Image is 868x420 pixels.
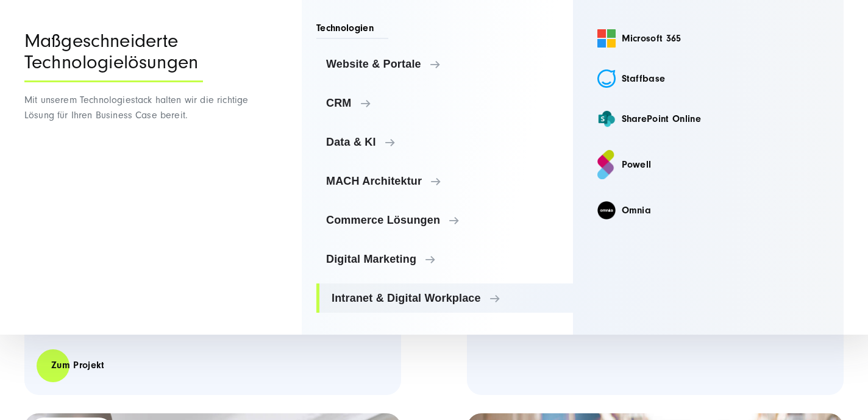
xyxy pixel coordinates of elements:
[24,30,203,82] div: Maßgeschneiderte Technologielösungen
[588,193,830,228] a: Omnia
[316,21,388,39] span: Technologien
[588,101,830,137] a: SharePoint Online
[326,175,563,187] span: MACH Architektur
[316,205,573,235] a: Commerce Lösungen
[332,292,563,304] span: Intranet & Digital Workplace
[326,136,563,148] span: Data & KI
[588,61,830,96] a: Staffbase
[326,58,563,70] span: Website & Portale
[316,244,573,274] a: Digital Marketing
[588,141,830,188] a: Powell
[24,93,253,123] p: Mit unserem Technologiestack halten wir die richtige Lösung für Ihren Business Case bereit.
[326,253,563,265] span: Digital Marketing
[316,166,573,196] a: MACH Architektur
[326,214,563,226] span: Commerce Lösungen
[37,348,119,383] a: Zum Projekt
[316,88,573,118] a: CRM
[588,21,830,56] a: Microsoft 365
[326,97,563,109] span: CRM
[316,127,573,157] a: Data & KI
[316,283,573,313] a: Intranet & Digital Workplace
[316,49,573,79] a: Website & Portale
